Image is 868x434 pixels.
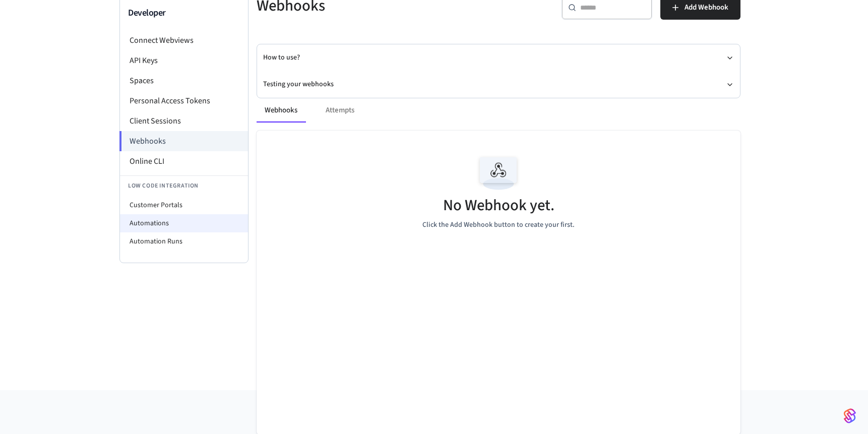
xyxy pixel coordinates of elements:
[120,214,248,232] li: Automations
[443,195,554,216] h5: No Webhook yet.
[120,196,248,214] li: Customer Portals
[120,91,248,111] li: Personal Access Tokens
[257,98,305,122] button: Webhooks
[120,232,248,251] li: Automation Runs
[119,131,248,151] li: Webhooks
[263,44,734,71] button: How to use?
[120,151,248,171] li: Online CLI
[128,6,240,20] h3: Developer
[422,220,575,230] p: Click the Add Webhook button to create your first.
[257,98,740,122] div: ant example
[120,30,248,50] li: Connect Webviews
[120,175,248,196] li: Low Code Integration
[120,71,248,91] li: Spaces
[263,71,734,98] button: Testing your webhooks
[120,50,248,71] li: API Keys
[844,408,856,424] img: SeamLogoGradient.69752ec5.svg
[476,151,521,196] img: Webhook Empty State
[120,111,248,131] li: Client Sessions
[685,1,728,14] span: Add Webhook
